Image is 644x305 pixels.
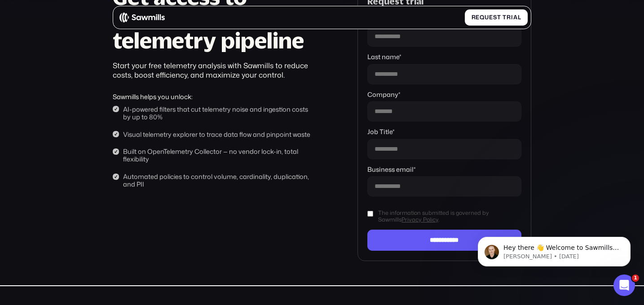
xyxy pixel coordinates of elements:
span: Business email [367,165,414,174]
span: r [507,14,511,21]
div: Start your free telemetry analysis with Sawmills to reduce costs, boost efficiency, and maximize ... [113,61,313,80]
span: Company [367,90,398,99]
span: Hey there 👋 Welcome to Sawmills. The smart telemetry management platform that solves cost, qualit... [39,26,154,78]
span: a [513,14,518,21]
div: Built on OpenTelemetry Collector — no vendor lock-in, total flexibility [123,148,313,163]
input: The information submitted is governed by SawmillsPrivacy Policy. [367,211,373,217]
iframe: Intercom notifications message [464,218,644,281]
span: Last name [367,52,399,61]
span: i [511,14,513,21]
span: 1 [632,274,639,282]
span: Job Title [367,127,393,136]
iframe: Intercom live chat [613,274,635,296]
span: t [497,14,501,21]
span: e [489,14,493,21]
div: AI-powered filters that cut telemetry noise and ingestion costs by up to 80% [123,105,313,121]
span: The information submitted is governed by Sawmills . [378,209,521,223]
span: q [480,14,485,21]
div: Visual telemetry explorer to trace data flow and pinpoint waste [123,131,313,138]
span: u [485,14,489,21]
a: Privacy Policy [401,215,438,223]
span: e [476,14,480,21]
span: R [472,14,476,21]
p: Message from Winston, sent 1d ago [39,35,155,43]
span: l [518,14,521,21]
span: t [503,14,507,21]
a: Requesttrial [465,9,528,26]
div: Sawmills helps you unlock: [113,93,313,100]
span: s [493,14,497,21]
div: Automated policies to control volume, cardinality, duplication, and PII [123,173,313,188]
